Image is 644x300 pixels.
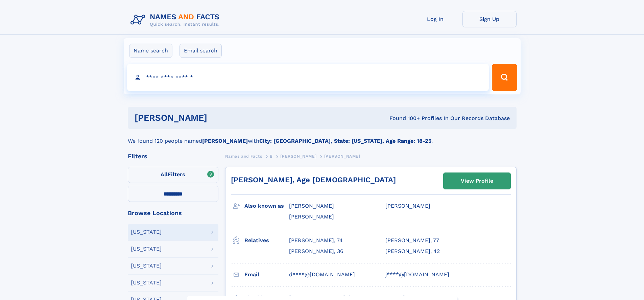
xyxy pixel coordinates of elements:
h3: Relatives [244,235,289,246]
input: search input [127,64,489,91]
a: Log In [408,11,462,27]
div: [US_STATE] [131,229,162,235]
span: All [161,171,168,178]
span: [PERSON_NAME] [324,154,360,159]
a: B [270,152,273,160]
div: Browse Locations [128,210,218,216]
div: [US_STATE] [131,280,162,285]
span: [PERSON_NAME] [289,213,334,220]
label: Name search [129,44,172,58]
button: Search Button [492,64,517,91]
label: Filters [128,167,218,183]
h3: Also known as [244,200,289,212]
a: [PERSON_NAME], 36 [289,248,343,255]
b: [PERSON_NAME] [202,138,248,144]
a: [PERSON_NAME] [280,152,316,160]
b: City: [GEOGRAPHIC_DATA], State: [US_STATE], Age Range: 18-25 [259,138,431,144]
span: [PERSON_NAME] [289,203,334,209]
a: [PERSON_NAME], 77 [385,237,439,244]
a: View Profile [444,173,510,189]
img: Logo Names and Facts [128,11,225,29]
a: [PERSON_NAME], 74 [289,237,343,244]
label: Email search [180,44,222,58]
a: [PERSON_NAME], Age [DEMOGRAPHIC_DATA] [231,176,396,184]
h3: Email [244,269,289,280]
h1: [PERSON_NAME] [135,114,299,122]
span: [PERSON_NAME] [280,154,316,159]
div: [US_STATE] [131,263,162,269]
a: Names and Facts [225,152,262,160]
a: [PERSON_NAME], 42 [385,248,440,255]
span: B [270,154,273,159]
div: We found 120 people named with . [128,129,517,145]
div: [US_STATE] [131,246,162,252]
span: [PERSON_NAME] [385,203,430,209]
div: Filters [128,153,218,159]
a: Sign Up [462,11,517,27]
div: Found 100+ Profiles In Our Records Database [298,115,510,122]
div: View Profile [461,173,493,189]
